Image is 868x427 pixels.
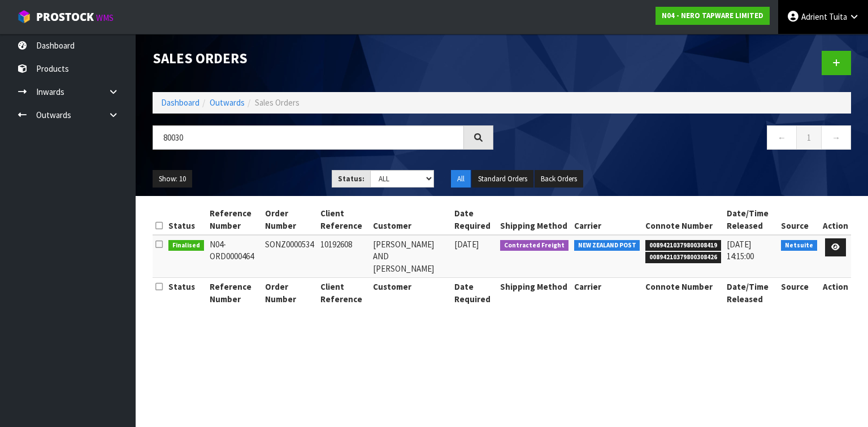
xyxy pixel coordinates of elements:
span: Sales Orders [255,97,300,108]
nav: Page navigation [510,125,851,153]
a: → [821,125,851,150]
td: [PERSON_NAME] AND [PERSON_NAME] [370,235,452,278]
input: Search sales orders [153,125,464,150]
span: 00894210379800308426 [645,252,721,263]
td: 10192608 [318,235,370,278]
span: Contracted Freight [500,240,568,251]
th: Connote Number [643,204,724,235]
span: Netsuite [781,240,817,251]
a: 1 [796,125,822,150]
th: Status [166,204,207,235]
th: Reference Number [207,204,262,235]
th: Date/Time Released [724,278,779,308]
td: N04-ORD0000464 [207,235,262,278]
a: ← [767,125,797,150]
a: Dashboard [161,97,199,108]
th: Reference Number [207,278,262,308]
button: Show: 10 [153,170,192,188]
button: Back Orders [535,170,583,188]
th: Date Required [452,204,497,235]
th: Shipping Method [497,204,571,235]
span: NEW ZEALAND POST [574,240,640,251]
span: Finalised [168,240,204,251]
th: Date Required [452,278,497,308]
th: Order Number [262,278,318,308]
th: Customer [370,204,452,235]
th: Action [820,204,851,235]
span: [DATE] [454,239,479,250]
small: WMS [96,12,114,23]
a: Outwards [210,97,245,108]
th: Date/Time Released [724,204,779,235]
button: All [451,170,471,188]
th: Source [778,278,820,308]
h1: Sales Orders [153,51,493,66]
img: cube-alt.png [17,10,31,24]
strong: N04 - NERO TAPWARE LIMITED [662,11,763,20]
th: Status [166,278,207,308]
th: Customer [370,278,452,308]
th: Shipping Method [497,278,571,308]
span: [DATE] 14:15:00 [727,239,754,262]
span: ProStock [36,10,94,24]
span: 00894210379800308419 [645,240,721,251]
th: Source [778,204,820,235]
span: Tuita [829,11,847,22]
td: SONZ0000534 [262,235,318,278]
th: Carrier [571,204,643,235]
th: Action [820,278,851,308]
strong: Status: [338,174,364,184]
span: Adrient [801,11,827,22]
th: Connote Number [643,278,724,308]
th: Client Reference [318,204,370,235]
a: N04 - NERO TAPWARE LIMITED [656,7,770,25]
th: Order Number [262,204,318,235]
button: Standard Orders [472,170,533,188]
th: Client Reference [318,278,370,308]
th: Carrier [571,278,643,308]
